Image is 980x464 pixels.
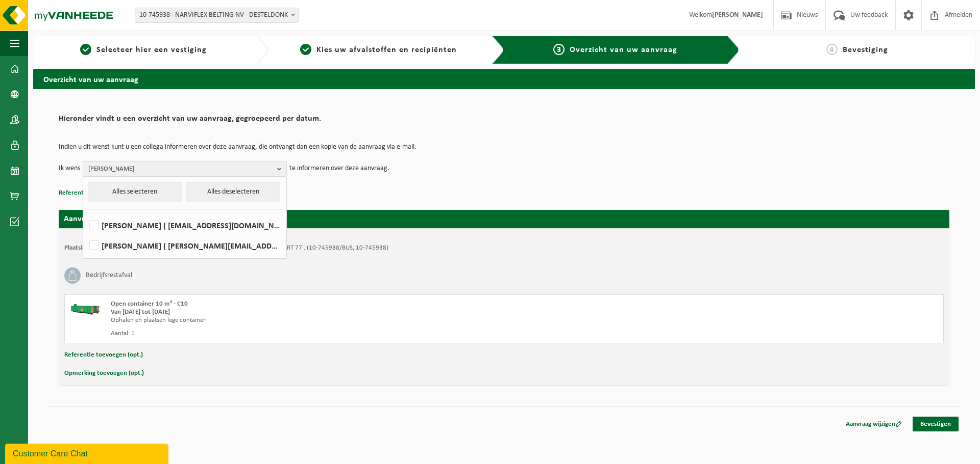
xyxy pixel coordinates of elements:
label: [PERSON_NAME] ( [EMAIL_ADDRESS][DOMAIN_NAME] ) [87,217,281,233]
span: Kies uw afvalstoffen en recipiënten [316,46,457,54]
button: Alles deselecteren [186,182,280,202]
h2: Overzicht van uw aanvraag [33,69,975,89]
strong: Van [DATE] tot [DATE] [111,309,170,315]
p: te informeren over deze aanvraag. [289,161,389,176]
p: Indien u dit wenst kunt u een collega informeren over deze aanvraag, die ontvangt dan een kopie v... [59,144,949,151]
a: 1Selecteer hier een vestiging [38,44,248,56]
span: Open container 10 m³ - C10 [111,301,188,307]
span: 1 [80,44,91,55]
span: [PERSON_NAME] [88,161,273,177]
span: 10-745938 - NARVIFLEX BELTING NV - DESTELDONK [135,8,298,22]
span: Overzicht van uw aanvraag [570,46,677,54]
button: [PERSON_NAME] [83,161,287,176]
button: Referentie toevoegen (opt.) [64,348,143,362]
span: Bevestiging [843,46,888,54]
a: Bevestigen [913,417,959,431]
div: Aantal: 1 [111,330,545,338]
p: Ik wens [59,161,80,176]
span: 3 [553,44,565,55]
img: HK-XC-10-GN-00.png [70,300,101,315]
h3: Bedrijfsrestafval [86,267,132,284]
iframe: chat widget [5,442,170,464]
a: 2Kies uw afvalstoffen en recipiënten [274,44,483,56]
h2: Hieronder vindt u een overzicht van uw aanvraag, gegroepeerd per datum. [59,115,949,128]
button: Alles selecteren [88,182,182,202]
strong: Aanvraag voor [DATE] [64,215,140,223]
div: Ophalen en plaatsen lege container [111,316,545,324]
strong: Plaatsingsadres: [64,244,109,251]
button: Opmerking toevoegen (opt.) [64,367,144,380]
span: 4 [826,44,838,55]
a: Aanvraag wijzigen [838,417,910,431]
span: 2 [300,44,311,55]
button: Referentie toevoegen (opt.) [59,186,137,200]
span: 10-745938 - NARVIFLEX BELTING NV - DESTELDONK [135,8,299,23]
span: Selecteer hier een vestiging [96,46,207,54]
strong: [PERSON_NAME] [712,11,763,19]
label: [PERSON_NAME] ( [PERSON_NAME][EMAIL_ADDRESS][DOMAIN_NAME] ) [87,238,281,253]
